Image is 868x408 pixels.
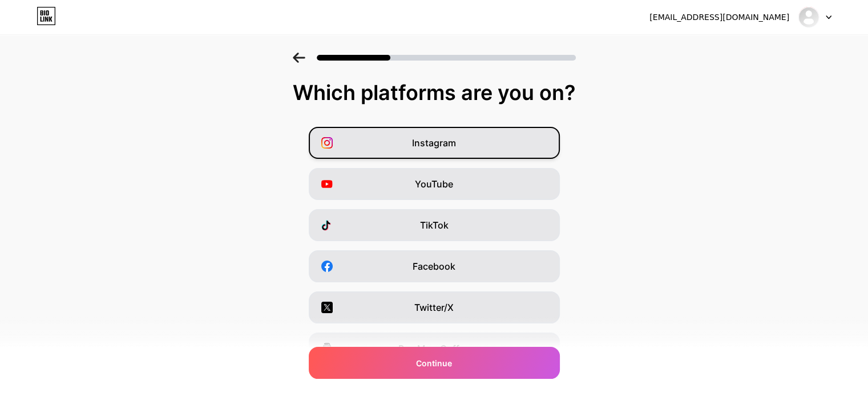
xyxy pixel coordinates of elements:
span: Twitter/X [414,301,454,314]
span: Facebook [413,259,455,273]
div: [EMAIL_ADDRESS][DOMAIN_NAME] [649,11,789,23]
span: Continue [416,357,452,369]
span: Buy Me a Coffee [398,342,470,355]
span: YouTube [415,177,453,191]
div: Which platforms are you on? [11,81,857,104]
img: epnovate [798,6,819,28]
span: Instagram [412,136,456,150]
span: Snapchat [413,383,455,397]
span: TikTok [420,218,449,232]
